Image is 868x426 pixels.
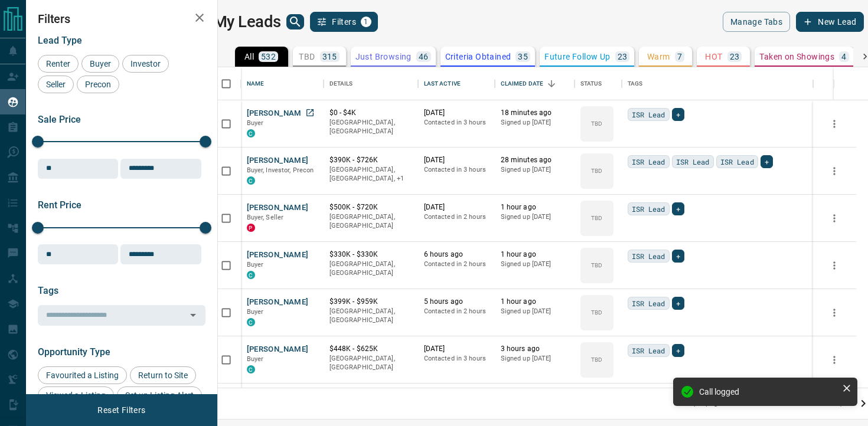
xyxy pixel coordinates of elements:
[90,400,153,420] button: Reset Filters
[575,67,622,100] div: Status
[38,285,58,296] span: Tags
[38,55,79,73] div: Renter
[38,35,82,46] span: Lead Type
[38,386,114,404] div: Viewed a Listing
[580,67,602,100] div: Status
[825,304,843,322] button: more
[591,166,602,175] p: TBD
[310,12,378,32] button: Filters1
[424,67,461,100] div: Last Active
[247,166,314,174] span: Buyer, Investor, Precon
[825,257,843,274] button: more
[424,344,489,354] p: [DATE]
[825,115,843,133] button: more
[81,55,119,73] div: Buyer
[247,119,264,127] span: Buyer
[501,202,569,212] p: 1 hour ago
[672,344,684,357] div: +
[501,118,569,127] p: Signed up [DATE]
[759,53,834,61] p: Taken on Showings
[591,261,602,270] p: TBD
[419,53,429,61] p: 46
[591,214,602,222] p: TBD
[424,250,489,260] p: 6 hours ago
[705,53,722,61] p: HOT
[247,129,255,137] div: condos.ca
[501,155,569,165] p: 28 minutes ago
[825,351,843,369] button: more
[501,250,569,260] p: 1 hour ago
[329,307,412,325] p: [GEOGRAPHIC_DATA], [GEOGRAPHIC_DATA]
[247,176,255,185] div: condos.ca
[81,80,115,89] span: Precon
[329,212,412,231] p: [GEOGRAPHIC_DATA], [GEOGRAPHIC_DATA]
[672,250,684,263] div: +
[672,202,684,215] div: +
[501,297,569,307] p: 1 hour ago
[329,165,412,183] p: Brampton
[632,156,665,168] span: ISR Lead
[247,308,264,316] span: Buyer
[424,297,489,307] p: 5 hours ago
[329,155,412,165] p: $390K - $726K
[38,366,127,384] div: Favourited a Listing
[723,12,790,32] button: Manage Tabs
[676,109,680,120] span: +
[355,53,412,61] p: Just Browsing
[299,53,315,61] p: TBD
[362,18,370,26] span: 1
[628,67,643,100] div: Tags
[632,203,665,215] span: ISR Lead
[424,307,489,316] p: Contacted in 2 hours
[329,108,412,118] p: $0 - $4K
[247,344,309,355] button: [PERSON_NAME]
[247,261,264,268] span: Buyer
[324,67,418,100] div: Details
[329,260,412,278] p: [GEOGRAPHIC_DATA], [GEOGRAPHIC_DATA]
[501,260,569,269] p: Signed up [DATE]
[126,59,165,68] span: Investor
[122,55,169,73] div: Investor
[730,53,740,61] p: 23
[247,365,255,373] div: condos.ca
[632,109,665,120] span: ISR Lead
[676,203,680,215] span: +
[130,366,196,384] div: Return to Site
[676,156,710,168] span: ISR Lead
[841,53,846,61] p: 4
[86,59,115,68] span: Buyer
[765,156,769,168] span: +
[676,345,680,356] span: +
[247,318,255,326] div: condos.ca
[424,212,489,222] p: Contacted in 2 hours
[42,59,74,68] span: Renter
[302,105,318,120] a: Open in New Tab
[543,76,560,92] button: Sort
[424,108,489,118] p: [DATE]
[38,76,74,93] div: Seller
[424,354,489,363] p: Contacted in 3 hours
[424,260,489,269] p: Contacted in 2 hours
[501,165,569,175] p: Signed up [DATE]
[825,209,843,227] button: more
[647,53,670,61] p: Warm
[38,346,110,358] span: Opportunity Type
[322,53,337,61] p: 315
[185,307,201,323] button: Open
[424,165,489,175] p: Contacted in 3 hours
[418,67,495,100] div: Last Active
[672,297,684,310] div: +
[424,118,489,127] p: Contacted in 3 hours
[591,308,602,317] p: TBD
[501,108,569,118] p: 18 minutes ago
[117,386,202,404] div: Set up Listing Alert
[591,119,602,128] p: TBD
[329,118,412,136] p: [GEOGRAPHIC_DATA], [GEOGRAPHIC_DATA]
[720,156,754,168] span: ISR Lead
[247,271,255,279] div: condos.ca
[261,53,276,61] p: 532
[676,297,680,309] span: +
[247,297,309,308] button: [PERSON_NAME]
[38,114,81,125] span: Sale Price
[329,297,412,307] p: $399K - $959K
